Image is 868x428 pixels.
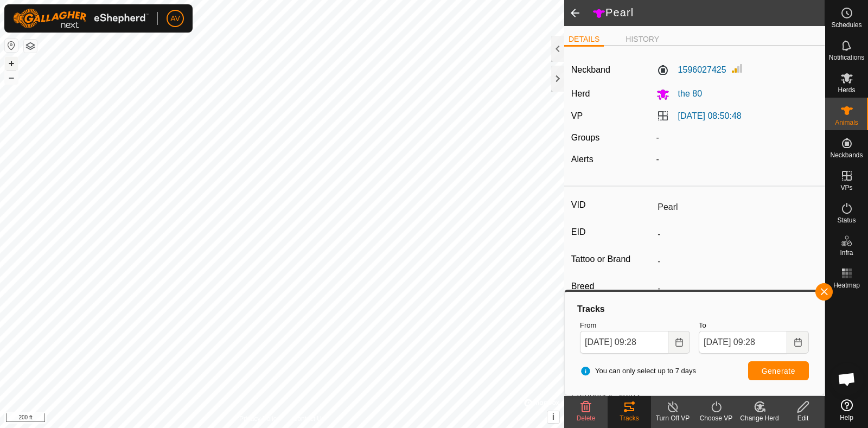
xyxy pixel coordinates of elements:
a: Help [825,395,868,425]
span: Heatmap [833,282,860,289]
button: Choose Date [668,331,690,354]
div: Change Herd [738,413,781,423]
div: Tracks [576,303,813,316]
span: AV [170,13,180,24]
label: To [699,320,809,331]
span: i [552,412,554,421]
label: EID [571,225,653,239]
img: Gallagher Logo [13,9,149,28]
label: Groups [571,133,599,142]
div: Edit [781,413,825,423]
label: Breed [571,279,653,293]
label: Tattoo or Brand [571,252,653,266]
span: Herds [838,87,855,93]
span: Animals [835,119,858,126]
span: Neckbands [830,152,863,158]
button: i [547,411,559,423]
button: Choose Date [787,331,809,354]
span: Infra [840,250,853,256]
span: Delete [577,414,596,422]
button: – [5,71,18,84]
div: - [652,131,822,144]
span: Schedules [831,22,861,28]
span: You can only select up to 7 days [580,366,696,376]
label: VID [571,198,653,212]
button: Reset Map [5,39,18,52]
label: VP [571,111,583,120]
button: Map Layers [24,40,37,53]
div: Turn Off VP [651,413,694,423]
label: Neckband [571,63,610,76]
span: Status [837,217,856,223]
div: - [652,153,822,166]
button: Generate [748,361,809,380]
a: Contact Us [293,414,325,424]
label: From [580,320,690,331]
h2: Pearl [592,6,825,20]
li: DETAILS [564,34,604,47]
span: VPs [840,184,852,191]
span: the 80 [669,89,702,98]
a: Privacy Policy [239,414,280,424]
span: Notifications [829,54,864,61]
div: Choose VP [694,413,738,423]
a: [DATE] 08:50:48 [678,111,742,120]
img: Signal strength [731,62,744,75]
label: Alerts [571,155,593,164]
span: Help [840,414,853,421]
button: + [5,57,18,70]
div: Open chat [831,363,863,395]
div: Tracks [608,413,651,423]
label: 1596027425 [656,63,726,76]
span: Generate [762,367,795,375]
li: HISTORY [621,34,663,45]
label: Herd [571,89,590,98]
